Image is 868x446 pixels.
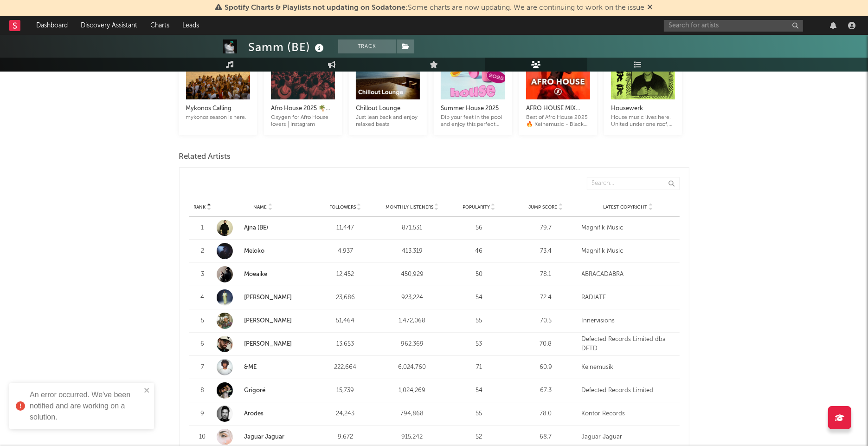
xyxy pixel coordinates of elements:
[244,295,292,301] a: [PERSON_NAME]
[315,270,377,279] div: 12,452
[217,289,310,306] a: [PERSON_NAME]
[381,223,444,233] div: 871,531
[381,433,444,442] div: 915,242
[664,20,803,32] input: Search for artists
[217,220,310,236] a: Ajna (BE)
[186,94,250,121] a: Mykonos Callingmykonos season is here.
[448,409,510,419] div: 55
[244,364,257,370] a: &ME
[30,16,74,35] a: Dashboard
[611,94,675,128] a: HousewerkHouse music lives here. United under one roof, featuring [PERSON_NAME]
[249,39,327,55] div: Samm (BE)
[381,293,444,302] div: 923,224
[315,316,377,326] div: 51,464
[448,247,510,256] div: 46
[194,204,206,210] span: Rank
[244,341,292,347] a: [PERSON_NAME]
[356,103,420,114] div: Chillout Lounge
[315,247,377,256] div: 4,937
[193,340,212,349] div: 6
[448,270,510,279] div: 50
[448,386,510,395] div: 54
[515,316,577,326] div: 70.5
[315,386,377,395] div: 15,739
[254,204,267,210] span: Name
[582,316,675,326] div: Innervisions
[315,293,377,302] div: 23,686
[315,409,377,419] div: 24,243
[244,434,285,440] a: Jaguar Jaguar
[271,103,335,114] div: Afro House 2025 🌴 (Top 100)
[186,103,250,114] div: Mykonos Calling
[225,4,406,12] span: Spotify Charts & Playlists not updating on Sodatone
[179,151,231,163] span: Related Artists
[463,204,490,210] span: Popularity
[244,318,292,324] a: [PERSON_NAME]
[356,114,420,128] div: Just lean back and enjoy relaxed beats.
[611,114,675,128] div: House music lives here. United under one roof, featuring [PERSON_NAME]
[381,386,444,395] div: 1,024,269
[587,177,680,190] input: Search...
[329,204,356,210] span: Followers
[217,359,310,375] a: &ME
[515,270,577,279] div: 78.1
[244,271,268,277] a: Moeaike
[244,248,265,254] a: Meloko
[582,293,675,302] div: RADIATE
[244,225,269,231] a: Ajna (BE)
[526,103,590,114] div: AFRO HOUSE MIX 2025 🔥 Party Afro House Remixes
[144,16,176,35] a: Charts
[193,363,212,372] div: 7
[193,386,212,395] div: 8
[582,433,675,442] div: Jaguar Jaguar
[515,409,577,419] div: 78.0
[315,433,377,442] div: 9,672
[448,363,510,372] div: 71
[74,16,144,35] a: Discovery Assistant
[604,204,648,210] span: Latest Copyright
[526,94,590,128] a: AFRO HOUSE MIX 2025 🔥 Party Afro House RemixesBest of Afro House 2025 🔥 Keinemusic - Black Coffee...
[381,340,444,349] div: 962,369
[186,114,250,121] div: mykonos season is here.
[144,387,150,395] button: close
[515,340,577,349] div: 70.8
[515,223,577,233] div: 79.7
[193,316,212,326] div: 5
[315,223,377,233] div: 11,447
[193,247,212,256] div: 2
[441,103,505,114] div: Summer House 2025
[515,386,577,395] div: 67.3
[244,411,264,417] a: Arodes
[225,4,645,12] span: : Some charts are now updating. We are continuing to work on the issue
[448,223,510,233] div: 56
[448,293,510,302] div: 54
[441,114,505,128] div: Dip your feet in the pool and enjoy this perfect summer house mix ☀️
[217,336,310,352] a: [PERSON_NAME]
[271,114,335,128] div: Oxygen for Afro House lovers │Instagram
[448,316,510,326] div: 55
[515,433,577,442] div: 68.7
[515,293,577,302] div: 72.4
[217,266,310,282] a: Moeaike
[582,223,675,233] div: Magnifik Music
[515,247,577,256] div: 73.4
[381,316,444,326] div: 1,472,068
[271,94,335,128] a: Afro House 2025 🌴 (Top 100)Oxygen for Afro House lovers │Instagram
[356,94,420,128] a: Chillout LoungeJust lean back and enjoy relaxed beats.
[526,114,590,128] div: Best of Afro House 2025 🔥 Keinemusic - Black Coffee - [PERSON_NAME] - [PERSON_NAME] - Tulum | Dem...
[381,363,444,372] div: 6,024,760
[515,363,577,372] div: 60.9
[193,223,212,233] div: 1
[381,270,444,279] div: 450,929
[381,247,444,256] div: 413,319
[176,16,206,35] a: Leads
[315,363,377,372] div: 222,664
[611,103,675,114] div: Housewerk
[338,39,396,53] button: Track
[381,409,444,419] div: 794,868
[582,386,675,395] div: Defected Records Limited
[315,340,377,349] div: 13,653
[193,433,212,442] div: 10
[582,270,675,279] div: ABRACADABRA
[582,363,675,372] div: Keinemusik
